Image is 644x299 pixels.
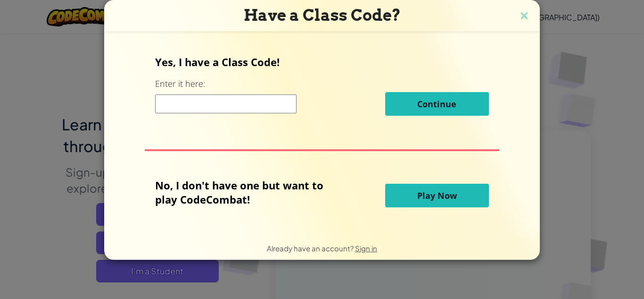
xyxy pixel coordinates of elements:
[355,244,377,253] a: Sign in
[267,244,355,253] span: Already have an account?
[155,178,338,206] p: No, I don't have one but want to play CodeCombat!
[155,78,205,90] label: Enter it here:
[385,92,489,116] button: Continue
[244,6,401,25] span: Have a Class Code?
[155,55,488,69] p: Yes, I have a Class Code!
[417,98,456,110] span: Continue
[385,184,489,207] button: Play Now
[417,190,457,201] span: Play Now
[518,9,530,24] img: close icon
